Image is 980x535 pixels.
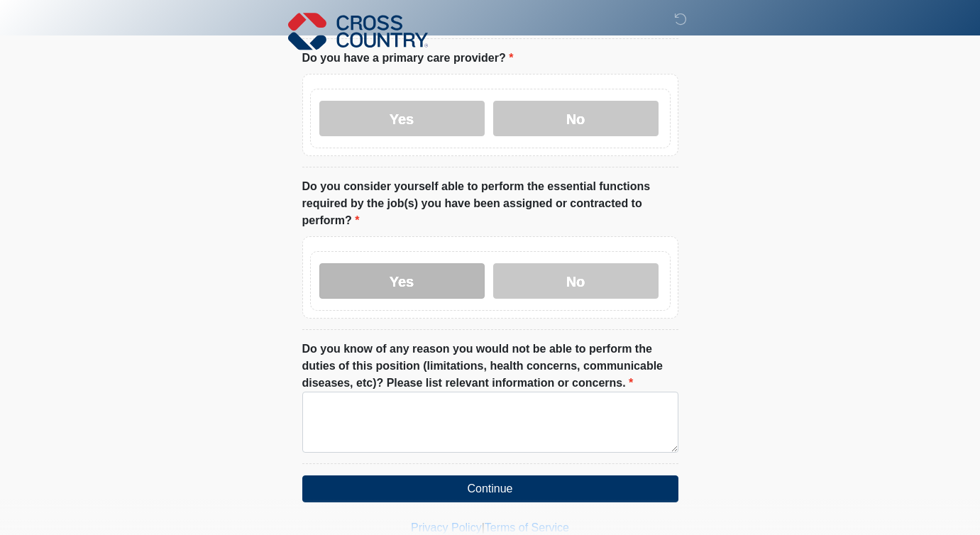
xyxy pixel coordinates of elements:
button: Continue [302,475,678,502]
label: No [493,263,659,299]
a: | [482,522,485,534]
label: Yes [319,101,485,136]
label: Do you know of any reason you would not be able to perform the duties of this position (limitatio... [302,341,678,392]
label: Do you consider yourself able to perform the essential functions required by the job(s) you have ... [302,178,678,229]
a: Terms of Service [485,522,569,534]
img: Cross Country Logo [288,11,429,52]
label: No [493,101,659,136]
a: Privacy Policy [411,522,482,534]
label: Yes [319,263,485,299]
